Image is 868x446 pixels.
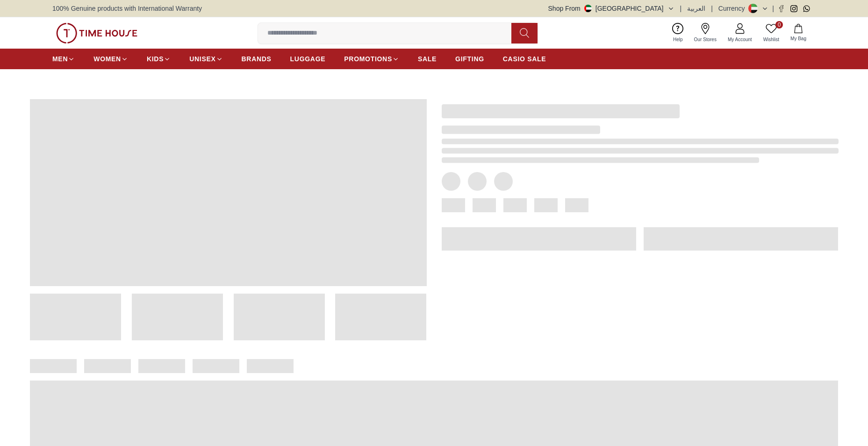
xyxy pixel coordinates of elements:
[242,54,272,64] span: BRANDS
[760,36,783,43] span: Wishlist
[803,5,810,12] a: Whatsapp
[680,4,682,13] span: |
[503,50,546,67] a: CASIO SALE
[758,21,785,45] a: 0Wishlist
[147,54,164,64] span: KIDS
[344,54,392,64] span: PROMOTIONS
[290,54,326,64] span: LUGGAGE
[52,54,68,64] span: MEN
[147,50,171,67] a: KIDS
[455,50,484,67] a: GIFTING
[772,4,774,13] span: |
[667,21,689,45] a: Help
[711,4,713,13] span: |
[93,54,121,64] span: WOMEN
[785,22,812,44] button: My Bag
[689,21,722,45] a: Our Stores
[455,54,484,64] span: GIFTING
[584,5,592,12] img: United Arab Emirates
[790,5,797,12] a: Instagram
[787,35,810,42] span: My Bag
[189,50,222,67] a: UNISEX
[52,4,202,13] span: 100% Genuine products with International Warranty
[669,36,687,43] span: Help
[418,50,437,67] a: SALE
[503,54,546,64] span: CASIO SALE
[690,36,720,43] span: Our Stores
[418,54,437,64] span: SALE
[687,4,705,13] button: العربية
[778,5,785,12] a: Facebook
[189,54,215,64] span: UNISEX
[548,4,674,13] button: Shop From[GEOGRAPHIC_DATA]
[242,50,272,67] a: BRANDS
[93,50,128,67] a: WOMEN
[775,21,783,29] span: 0
[718,4,749,13] div: Currency
[724,36,756,43] span: My Account
[344,50,399,67] a: PROMOTIONS
[56,23,137,43] img: ...
[52,50,75,67] a: MEN
[290,50,326,67] a: LUGGAGE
